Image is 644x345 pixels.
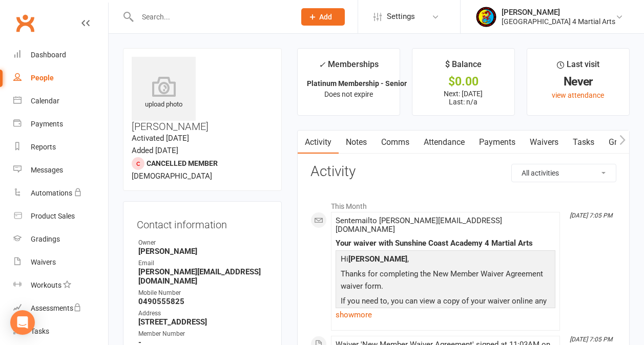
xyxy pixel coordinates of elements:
[310,196,616,212] li: This Month
[301,8,345,26] button: Add
[13,320,108,343] a: Tasks
[138,309,268,318] div: Address
[338,295,553,322] p: If you need to, you can view a copy of your waiver online any time using the link below:
[13,297,108,320] a: Assessments
[10,310,35,335] div: Open Intercom Messenger
[502,17,615,26] div: [GEOGRAPHIC_DATA] 4 Martial Arts
[570,336,612,343] i: [DATE] 7:05 PM
[338,268,553,295] p: Thanks for completing the New Member Waiver Agreement waiver form.
[523,131,566,154] a: Waivers
[13,205,108,228] a: Product Sales
[324,90,373,98] span: Does not expire
[336,216,502,234] span: Sent email to [PERSON_NAME][EMAIL_ADDRESS][DOMAIN_NAME]
[336,239,555,248] div: Your waiver with Sunshine Coast Academy 4 Martial Arts
[132,171,212,181] span: [DEMOGRAPHIC_DATA]
[31,235,60,243] div: Gradings
[147,159,218,167] span: Cancelled member
[536,76,620,87] div: Never
[31,281,61,289] div: Workouts
[566,131,601,154] a: Tasks
[552,91,604,99] a: view attendance
[132,146,178,155] time: Added [DATE]
[298,131,339,154] a: Activity
[31,212,75,220] div: Product Sales
[132,57,273,132] h3: [PERSON_NAME]
[134,10,288,24] input: Search...
[476,7,496,27] img: thumb_image1683609340.png
[138,238,268,248] div: Owner
[31,327,49,335] div: Tasks
[374,131,417,154] a: Comms
[13,274,108,297] a: Workouts
[13,113,108,136] a: Payments
[307,79,407,88] strong: Platinum Membership - Senior
[13,182,108,205] a: Automations
[31,97,59,105] div: Calendar
[12,10,38,36] a: Clubworx
[132,134,189,143] time: Activated [DATE]
[13,67,108,90] a: People
[338,253,553,268] p: Hi ,
[13,136,108,159] a: Reports
[138,258,268,268] div: Email
[422,76,505,87] div: $0.00
[445,58,482,76] div: $ Balance
[319,60,325,70] i: ✓
[132,76,196,110] div: upload photo
[319,13,332,21] span: Add
[31,258,56,266] div: Waivers
[557,58,599,76] div: Last visit
[13,228,108,251] a: Gradings
[387,5,415,28] span: Settings
[31,143,56,151] div: Reports
[472,131,523,154] a: Payments
[502,8,615,17] div: [PERSON_NAME]
[319,58,379,77] div: Memberships
[138,288,268,298] div: Mobile Number
[31,166,63,174] div: Messages
[31,189,72,197] div: Automations
[422,90,505,106] p: Next: [DATE] Last: n/a
[13,251,108,274] a: Waivers
[13,90,108,113] a: Calendar
[31,51,66,59] div: Dashboard
[138,247,268,256] strong: [PERSON_NAME]
[336,308,555,322] a: show more
[31,74,54,82] div: People
[348,254,407,264] strong: [PERSON_NAME]
[417,131,472,154] a: Attendance
[137,215,268,230] h3: Contact information
[138,317,268,327] strong: [STREET_ADDRESS]
[31,304,81,312] div: Assessments
[339,131,374,154] a: Notes
[13,159,108,182] a: Messages
[138,297,268,306] strong: 0490555825
[310,164,616,180] h3: Activity
[31,120,63,128] div: Payments
[570,212,612,219] i: [DATE] 7:05 PM
[138,329,268,339] div: Member Number
[138,267,268,286] strong: [PERSON_NAME][EMAIL_ADDRESS][DOMAIN_NAME]
[13,44,108,67] a: Dashboard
